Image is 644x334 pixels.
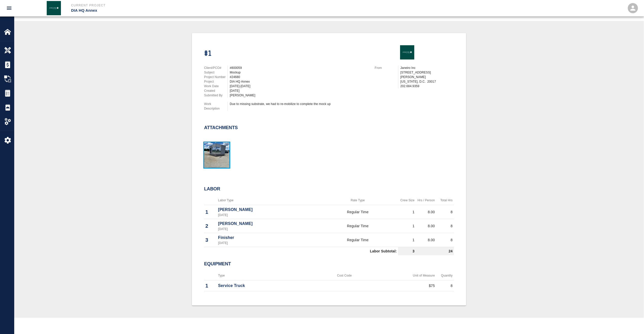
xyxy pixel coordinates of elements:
[205,282,216,290] p: 1
[71,8,350,13] p: DIA HQ Annex
[400,45,414,59] img: Janeiro Inc
[230,75,369,79] div: #24680
[204,84,227,88] p: Work Date
[230,79,369,84] div: DIA HQ Annex
[204,49,369,58] h1: #1
[436,271,454,280] th: Quantity
[400,66,454,70] p: Janeiro Inc
[371,280,436,291] td: $75
[71,3,350,8] p: Current Project
[400,70,454,84] p: [STREET_ADDRESS][PERSON_NAME] [US_STATE], D.C. 20017
[204,88,227,93] p: Created
[204,79,227,84] p: Project
[371,271,436,280] th: Unit of Measure
[416,205,436,219] td: 8.00
[436,233,454,247] td: 8
[204,186,454,192] h2: Labor
[204,102,227,111] p: Work Description
[230,84,369,88] div: [DATE]-[DATE]
[318,271,371,280] th: Cost Code
[436,219,454,233] td: 8
[398,196,416,205] th: Crew Size
[436,205,454,219] td: 8
[416,233,436,247] td: 8.00
[205,222,216,230] p: 2
[400,84,454,88] p: 202.684.9359
[217,196,318,205] th: Labor Type
[204,70,227,75] p: Subject
[230,93,369,98] div: [PERSON_NAME]
[318,205,398,219] td: Regular Time
[318,233,398,247] td: Regular Time
[218,207,316,213] p: [PERSON_NAME]
[436,280,454,291] td: 8
[3,2,15,14] button: open drawer
[218,241,316,245] p: [DATE]
[230,88,369,93] div: [DATE]
[204,247,398,255] td: Labor Subtotal:
[619,310,644,334] iframe: Chat Widget
[416,247,454,255] td: 24
[218,283,316,289] p: Service Truck
[218,221,316,227] p: [PERSON_NAME]
[204,142,229,168] img: thumbnail
[416,196,436,205] th: Hrs / Person
[318,219,398,233] td: Regular Time
[436,196,454,205] th: Total Hrs
[204,261,454,267] h2: Equipment
[416,219,436,233] td: 8.00
[217,271,318,280] th: Type
[47,1,61,15] img: Janeiro Inc
[398,233,416,247] td: 1
[230,66,369,70] div: #800059
[318,196,398,205] th: Rate Type
[204,125,238,131] h2: Attachments
[204,75,227,79] p: Project Number
[218,227,316,231] p: [DATE]
[205,208,216,216] p: 1
[218,213,316,217] p: [DATE]
[375,66,398,70] p: From
[230,102,369,106] div: Due to missing substrate, we had to re-mobilize to complete the mock up
[218,235,316,241] p: Finisher
[205,236,216,244] p: 3
[204,93,227,98] p: Submitted By
[398,219,416,233] td: 1
[204,66,227,70] p: Client/PCO#
[398,205,416,219] td: 1
[398,247,416,255] td: 3
[230,70,369,75] div: Mockup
